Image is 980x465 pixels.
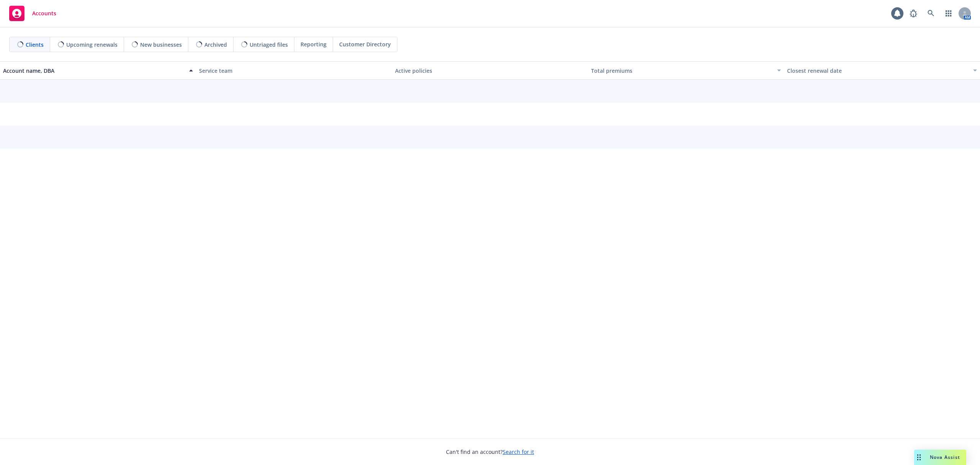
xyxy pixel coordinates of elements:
a: Search for it [503,448,534,455]
span: Untriaged files [250,41,288,49]
span: New businesses [140,41,182,49]
span: Reporting [301,40,327,48]
a: Switch app [941,6,956,21]
div: Active policies [395,67,585,75]
span: Clients [26,41,44,49]
button: Closest renewal date [784,61,980,80]
span: Archived [204,41,227,49]
span: Nova Assist [930,454,960,460]
div: Account name, DBA [3,67,185,75]
div: Closest renewal date [787,67,969,75]
span: Upcoming renewals [66,41,118,49]
a: Accounts [6,3,59,24]
div: Drag to move [914,450,924,465]
button: Total premiums [588,61,784,80]
span: Customer Directory [339,40,391,48]
div: Total premiums [591,67,773,75]
a: Search [923,6,939,21]
button: Service team [196,61,392,80]
span: Can't find an account? [446,448,534,456]
div: Service team [199,67,389,75]
button: Active policies [392,61,588,80]
span: Accounts [32,10,56,16]
button: Nova Assist [914,450,966,465]
a: Report a Bug [906,6,921,21]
